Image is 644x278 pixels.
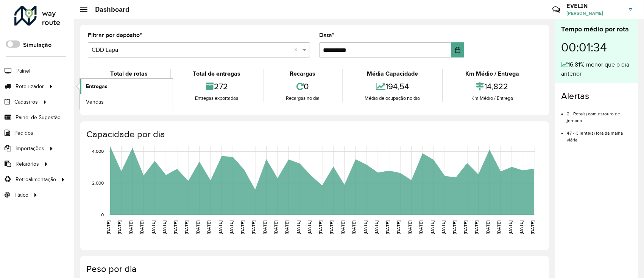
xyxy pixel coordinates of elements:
div: 0 [265,78,340,95]
text: [DATE] [173,221,178,234]
div: Entregas exportadas [173,95,261,102]
text: [DATE] [106,221,111,234]
text: [DATE] [441,221,446,234]
text: [DATE] [307,221,312,234]
span: Clear all [294,45,301,54]
div: Média Capacidade [345,69,441,78]
text: [DATE] [117,221,122,234]
text: [DATE] [418,221,423,234]
button: Choose Date [451,42,464,57]
text: [DATE] [151,221,156,234]
label: Filtrar por depósito [88,31,142,40]
span: Entregas [86,82,108,90]
text: [DATE] [240,221,245,234]
text: [DATE] [296,221,301,234]
span: Painel de Sugestão [16,113,61,121]
text: [DATE] [363,221,368,234]
h3: EVELIN [566,2,623,9]
text: [DATE] [206,221,211,234]
text: [DATE] [485,221,490,234]
div: Total de rotas [90,69,168,78]
a: Vendas [80,94,173,109]
span: Importações [16,144,44,152]
text: [DATE] [430,221,435,234]
span: Vendas [86,98,104,106]
text: [DATE] [340,221,345,234]
text: [DATE] [139,221,144,234]
text: [DATE] [273,221,278,234]
text: [DATE] [374,221,379,234]
label: Data [319,31,334,40]
div: Km Médio / Entrega [445,95,540,102]
a: Entregas [80,79,173,94]
text: [DATE] [229,221,234,234]
text: [DATE] [497,221,502,234]
a: Contato Rápido [548,2,564,18]
li: 47 - Cliente(s) fora da malha viária [567,124,632,143]
text: [DATE] [329,221,334,234]
div: 272 [173,78,261,95]
span: Tático [14,191,28,199]
text: [DATE] [195,221,200,234]
text: [DATE] [519,221,524,234]
li: 2 - Rota(s) com estouro de jornada [567,105,632,124]
text: [DATE] [463,221,468,234]
text: [DATE] [351,221,356,234]
span: Cadastros [14,98,38,106]
text: [DATE] [385,221,390,234]
text: [DATE] [396,221,401,234]
text: 4,000 [92,149,104,154]
span: Retroalimentação [16,175,56,183]
label: Simulação [23,40,51,50]
text: [DATE] [251,221,256,234]
text: [DATE] [162,221,167,234]
text: [DATE] [407,221,412,234]
text: [DATE] [318,221,323,234]
text: 0 [101,212,104,217]
text: [DATE] [128,221,133,234]
div: 00:01:34 [561,34,632,60]
div: Recargas [265,69,340,78]
span: Roteirizador [16,82,44,90]
text: [DATE] [474,221,479,234]
div: Média de ocupação no dia [345,95,441,102]
div: Recargas no dia [265,95,340,102]
h4: Peso por dia [86,264,541,275]
h4: Alertas [561,91,632,102]
div: Tempo médio por rota [561,24,632,34]
text: 2,000 [92,180,104,185]
text: [DATE] [218,221,223,234]
text: [DATE] [452,221,457,234]
h4: Capacidade por dia [86,129,541,140]
span: Pedidos [14,129,33,137]
div: 14,822 [445,78,540,95]
div: Total de entregas [173,69,261,78]
span: [PERSON_NAME] [566,10,623,17]
span: Relatórios [16,160,39,168]
text: [DATE] [184,221,189,234]
span: Painel [16,67,30,75]
text: [DATE] [508,221,513,234]
text: [DATE] [262,221,267,234]
div: 194,54 [345,78,441,95]
text: [DATE] [530,221,535,234]
div: 16,81% menor que o dia anterior [561,60,632,78]
text: [DATE] [285,221,290,234]
h2: Dashboard [87,5,129,14]
div: Km Médio / Entrega [445,69,540,78]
